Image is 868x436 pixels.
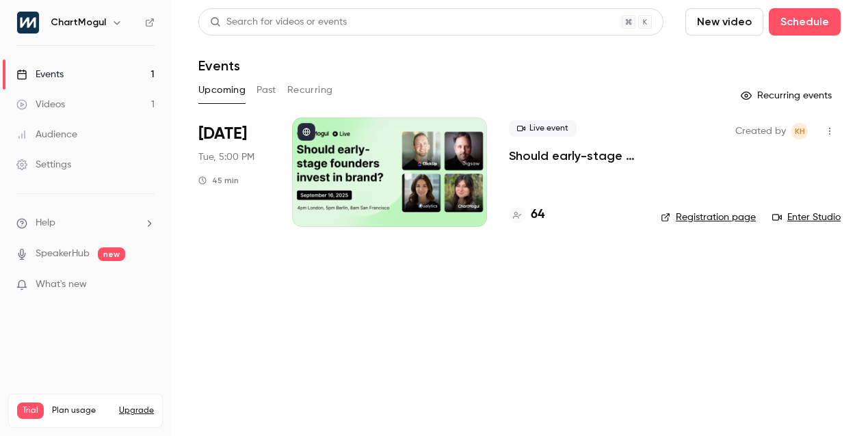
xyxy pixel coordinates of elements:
[16,98,65,111] div: Videos
[735,85,841,107] button: Recurring events
[98,247,125,261] span: new
[210,15,347,29] div: Search for videos or events
[51,16,106,29] h6: ChartMogul
[198,79,246,101] button: Upcoming
[685,8,763,36] button: New video
[287,79,333,101] button: Recurring
[198,175,239,186] div: 45 min
[198,118,270,227] div: Sep 16 Tue, 4:00 PM (Europe/London)
[16,128,77,141] div: Audience
[509,206,544,224] a: 64
[198,123,247,145] span: [DATE]
[36,277,87,292] span: What's new
[36,216,55,230] span: Help
[661,210,756,224] a: Registration page
[52,405,111,416] span: Plan usage
[16,216,155,230] li: help-dropdown-opener
[791,123,808,139] span: Kathryn Hurley
[769,8,841,36] button: Schedule
[138,279,155,291] iframe: Noticeable Trigger
[198,150,254,164] span: Tue, 5:00 PM
[772,210,841,224] a: Enter Studio
[735,123,786,139] span: Created by
[795,123,805,139] span: KH
[257,79,276,101] button: Past
[17,403,44,419] span: Trial
[119,405,154,416] button: Upgrade
[509,148,639,164] a: Should early-stage founders invest in brand?
[16,68,64,81] div: Events
[198,57,240,74] h1: Events
[531,206,544,224] h4: 64
[16,158,71,172] div: Settings
[509,120,577,137] span: Live event
[36,247,90,261] a: SpeakerHub
[17,12,39,33] img: ChartMogul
